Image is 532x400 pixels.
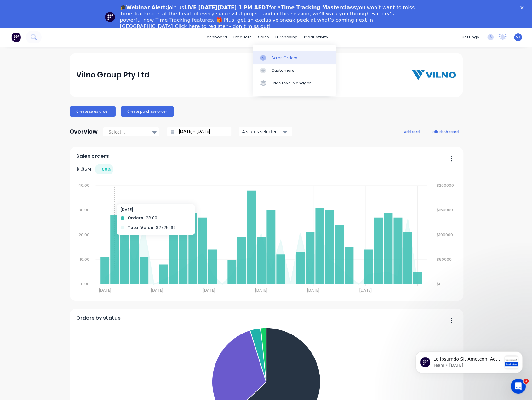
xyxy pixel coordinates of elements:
[272,68,294,73] div: Customers
[255,32,272,42] div: sales
[511,379,526,394] iframe: Intercom live chat
[230,32,255,42] div: products
[437,257,452,262] tspan: $50000
[70,125,98,138] div: Overview
[437,183,454,188] tspan: $200000
[76,69,150,81] div: Vilno Group Pty Ltd
[27,24,95,29] p: Message from Team, sent 1w ago
[76,314,121,322] span: Orders by status
[406,339,532,383] iframe: Intercom notifications message
[80,257,89,262] tspan: 10.00
[523,379,529,384] span: 1
[437,207,453,213] tspan: $150000
[272,80,311,86] div: Price Level Manager
[120,4,168,10] b: 🎓Webinar Alert:
[201,32,230,42] a: dashboard
[95,164,113,174] div: + 100 %
[253,77,336,89] a: Price Level Manager
[76,164,113,174] div: $ 1.35M
[78,183,89,188] tspan: 40.00
[253,51,336,64] a: Sales Orders
[272,55,297,61] div: Sales Orders
[151,288,163,293] tspan: [DATE]
[281,4,356,10] b: Time Tracking Masterclass
[105,12,115,22] img: Profile image for Team
[79,232,89,237] tspan: 20.00
[120,4,417,30] div: Join us for a you won’t want to miss. Time Tracking is at the heart of every successful project a...
[253,64,336,77] a: Customers
[242,128,282,135] div: 4 status selected
[70,106,116,117] button: Create sales order
[437,281,442,287] tspan: $0
[520,6,526,9] div: Close
[427,127,463,135] button: edit dashboard
[81,281,89,287] tspan: 0.00
[239,127,292,136] button: 4 status selected
[307,288,320,293] tspan: [DATE]
[437,232,453,237] tspan: $100000
[99,288,111,293] tspan: [DATE]
[121,106,174,117] button: Create purchase order
[459,32,482,42] div: settings
[203,288,215,293] tspan: [DATE]
[79,207,89,213] tspan: 30.00
[184,4,269,10] b: LIVE [DATE][DATE] 1 PM AEDT
[515,34,521,40] span: ML
[272,32,301,42] div: purchasing
[255,288,268,293] tspan: [DATE]
[360,288,372,293] tspan: [DATE]
[11,32,21,42] img: Factory
[76,152,109,160] span: Sales orders
[412,70,456,80] img: Vilno Group Pty Ltd
[400,127,424,135] button: add card
[175,23,271,29] a: Click here to register - don’t miss out!
[301,32,331,42] div: productivity
[27,18,95,380] span: Lo Ipsumdo Sit Ametcon, Ad’el seddoe tem inci utlabore etdolor magnaaliq en admi veni quisnost ex...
